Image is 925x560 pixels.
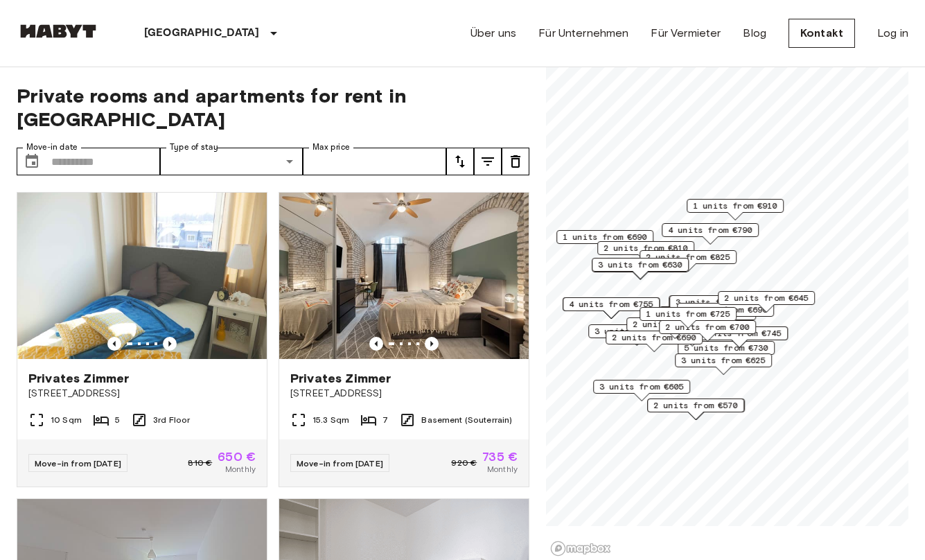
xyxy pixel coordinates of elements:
span: 650 € [218,450,256,463]
span: 2 units from €700 [665,321,750,333]
span: 4 units from €755 [569,298,653,310]
canvas: Map [546,67,908,526]
span: 5 units from €730 [684,342,768,354]
label: Max price [312,141,350,153]
span: 7 [382,414,388,426]
button: tune [502,148,529,175]
span: Move-in from [DATE] [35,458,121,469]
a: Für Vermieter [651,25,721,42]
span: 2 units from €810 [604,242,688,254]
span: 810 € [188,457,212,469]
span: 3 units from €785 [594,325,679,338]
span: Basement (Souterrain) [421,414,512,426]
div: Map marker [675,353,772,375]
span: Monthly [225,463,256,475]
a: Blog [743,25,766,42]
label: Move-in date [26,141,78,153]
button: tune [474,148,502,175]
div: Map marker [563,297,660,319]
span: 3 units from €605 [599,380,684,393]
button: Previous image [107,337,121,351]
div: Map marker [593,380,690,401]
div: Map marker [626,317,723,339]
button: Previous image [425,337,439,351]
span: 2 units from €925 [633,318,717,331]
span: [STREET_ADDRESS] [290,387,518,401]
span: 1 units from €910 [693,200,777,212]
div: Map marker [597,241,694,263]
a: Für Unternehmen [538,25,628,42]
span: 3 units from €745 [697,327,782,340]
img: Habyt [17,24,100,38]
div: Map marker [556,230,653,252]
span: 3rd Floor [153,414,190,426]
div: Map marker [662,223,759,245]
span: 3 units from €800 [676,296,760,308]
span: 2 units from €570 [653,399,738,412]
div: Map marker [677,303,774,324]
span: [STREET_ADDRESS] [28,387,256,401]
span: 920 € [451,457,477,469]
span: 2 units from €690 [612,331,696,344]
div: Map marker [640,250,737,272]
div: Map marker [669,295,766,317]
div: Map marker [659,320,756,342]
div: Map marker [640,307,737,329]
div: Map marker [718,291,815,313]
a: Kontakt [789,19,855,48]
button: Previous image [369,337,383,351]
p: [GEOGRAPHIC_DATA] [144,25,260,42]
a: Mapbox logo [550,541,611,557]
span: 5 [115,414,120,426]
div: Map marker [592,258,689,279]
img: Marketing picture of unit DE-02-004-006-05HF [279,193,529,359]
a: Log in [877,25,908,42]
button: Choose date [18,148,46,175]
span: 15.3 Sqm [312,414,349,426]
span: Move-in from [DATE] [297,458,383,469]
div: Map marker [678,341,775,362]
div: Map marker [687,199,784,220]
span: 10 Sqm [51,414,82,426]
label: Type of stay [170,141,218,153]
span: Privates Zimmer [290,370,391,387]
a: Über uns [470,25,516,42]
div: Map marker [647,399,744,420]
span: 2 units from €645 [724,292,809,304]
span: 1 units from €725 [646,308,730,320]
span: 4 units from €790 [668,224,752,236]
span: 6 units from €690 [683,304,768,316]
div: Map marker [606,331,703,352]
a: Marketing picture of unit DE-02-011-001-01HFPrevious imagePrevious imagePrivates Zimmer[STREET_AD... [17,192,267,487]
span: 735 € [482,450,518,463]
span: 1 units from €690 [563,231,647,243]
button: tune [446,148,474,175]
img: Marketing picture of unit DE-02-011-001-01HF [17,193,267,359]
span: 3 units from €625 [681,354,766,367]
span: Private rooms and apartments for rent in [GEOGRAPHIC_DATA] [17,84,529,131]
a: Marketing picture of unit DE-02-004-006-05HFPrevious imagePrevious imagePrivates Zimmer[STREET_AD... [279,192,529,487]
div: Map marker [588,324,685,346]
span: 3 units from €630 [598,259,682,271]
span: 2 units from €825 [646,251,730,263]
button: Previous image [163,337,177,351]
div: Map marker [669,295,766,317]
span: Monthly [487,463,518,475]
span: Privates Zimmer [28,370,129,387]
